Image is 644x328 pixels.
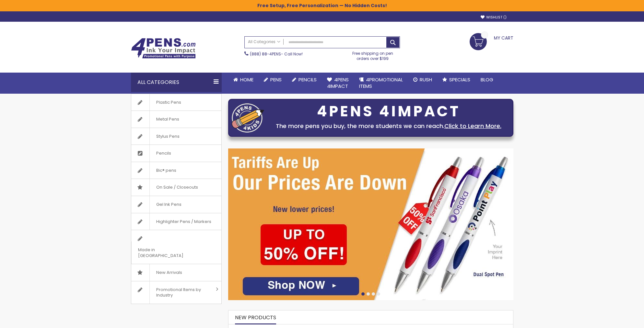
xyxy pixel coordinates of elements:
span: Blog [481,76,493,83]
div: All Categories [131,73,222,92]
a: Gel Ink Pens [131,196,221,213]
span: New Products [235,314,276,321]
span: Highlighter Pens / Markers [149,213,218,230]
a: 4PROMOTIONALITEMS [354,73,408,94]
a: Plastic Pens [131,94,221,111]
img: /cheap-promotional-products.html [228,148,513,300]
a: Pencils [287,73,322,87]
div: 4PENS 4IMPACT [267,105,510,118]
span: Specials [449,76,470,83]
span: All Categories [248,39,280,44]
span: Rush [420,76,432,83]
span: - Call Now! [250,51,303,57]
a: Click to Learn More. [444,122,501,130]
a: Highlighter Pens / Markers [131,213,221,230]
span: Plastic Pens [149,94,188,111]
span: On Sale / Closeouts [149,179,205,196]
span: Pencils [299,76,317,83]
a: Specials [437,73,475,87]
a: Stylus Pens [131,128,221,145]
a: On Sale / Closeouts [131,179,221,196]
span: Pens [270,76,282,83]
a: Pens [259,73,287,87]
a: (888) 88-4PENS [250,51,281,57]
img: four_pen_logo.png [232,103,264,133]
img: 4Pens Custom Pens and Promotional Products [131,38,196,59]
div: Free shipping on pen orders over $199 [345,48,400,61]
a: Blog [475,73,498,87]
a: 4Pens4impact [322,73,354,94]
span: Metal Pens [149,111,186,128]
a: Made in [GEOGRAPHIC_DATA] [131,230,221,264]
a: All Categories [245,37,284,47]
span: Pencils [149,145,178,162]
a: Metal Pens [131,111,221,128]
span: Stylus Pens [149,128,186,145]
span: Bic® pens [149,162,183,179]
a: Wishlist [481,15,507,20]
span: Promotional Items by Industry [149,281,214,304]
div: The more pens you buy, the more students we can reach. [267,122,510,131]
span: Made in [GEOGRAPHIC_DATA] [131,241,205,264]
a: Pencils [131,145,221,162]
a: Bic® pens [131,162,221,179]
a: Home [228,73,259,87]
span: Home [240,76,253,83]
span: 4PROMOTIONAL ITEMS [359,76,403,89]
a: Rush [408,73,437,87]
span: Gel Ink Pens [149,196,188,213]
span: New Arrivals [149,264,189,281]
span: 4Pens 4impact [327,76,349,89]
a: Promotional Items by Industry [131,281,221,304]
a: New Arrivals [131,264,221,281]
